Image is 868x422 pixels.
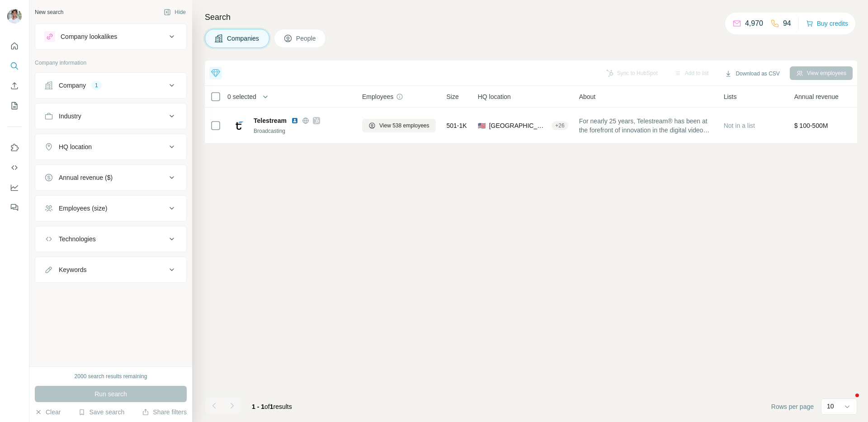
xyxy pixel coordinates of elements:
[745,18,763,29] p: 4,970
[59,81,86,90] div: Company
[35,167,186,188] button: Annual revenue ($)
[75,372,147,380] div: 2000 search results remaining
[59,204,107,213] div: Employees (size)
[724,122,755,129] span: Not in a list
[478,92,511,101] span: HQ location
[35,59,187,67] p: Company information
[718,67,786,80] button: Download as CSV
[35,136,186,158] button: HQ location
[91,81,102,89] div: 1
[59,142,92,151] div: HQ location
[35,197,186,219] button: Employees (size)
[291,117,298,124] img: LinkedIn logo
[7,78,22,94] button: Enrich CSV
[7,58,22,74] button: Search
[264,403,270,410] span: of
[806,17,848,30] button: Buy credits
[59,173,113,182] div: Annual revenue ($)
[827,402,834,411] p: 10
[362,92,393,101] span: Employees
[771,402,814,411] span: Rows per page
[227,34,260,43] span: Companies
[447,121,467,130] span: 501-1K
[59,265,86,274] div: Keywords
[157,5,192,19] button: Hide
[7,38,22,54] button: Quick start
[7,140,22,156] button: Use Surfe on LinkedIn
[78,408,124,417] button: Save search
[252,403,292,410] span: results
[794,92,839,101] span: Annual revenue
[205,11,857,23] h4: Search
[252,403,264,410] span: 1 - 1
[362,119,436,132] button: View 538 employees
[254,127,351,135] div: Broadcasting
[35,259,186,281] button: Keywords
[489,121,548,130] span: [GEOGRAPHIC_DATA], [US_STATE]
[379,122,429,130] span: View 538 employees
[270,403,274,410] span: 1
[724,92,737,101] span: Lists
[59,112,81,121] div: Industry
[35,105,186,127] button: Industry
[35,228,186,250] button: Technologies
[227,92,256,101] span: 0 selected
[783,18,791,29] p: 94
[447,92,459,101] span: Size
[35,8,63,16] div: New search
[35,408,61,417] button: Clear
[59,234,96,244] div: Technologies
[296,34,317,43] span: People
[7,199,22,216] button: Feedback
[7,159,22,176] button: Use Surfe API
[794,122,828,129] span: $ 100-500M
[35,75,186,96] button: Company1
[579,92,596,101] span: About
[579,117,713,135] span: For nearly 25 years, Telestream® has been at the forefront of innovation in the digital video ind...
[232,118,246,133] img: Logo of Telestream
[61,32,117,41] div: Company lookalikes
[35,26,186,47] button: Company lookalikes
[478,121,486,130] span: 🇺🇸
[552,122,568,130] div: + 26
[7,98,22,114] button: My lists
[254,116,287,125] span: Telestream
[837,391,859,413] iframe: Intercom live chat
[7,179,22,196] button: Dashboard
[142,408,187,417] button: Share filters
[7,9,22,23] img: Avatar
